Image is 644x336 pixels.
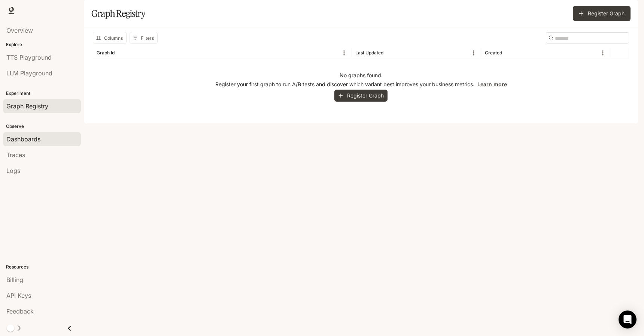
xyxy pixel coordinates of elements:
[93,32,127,44] button: Select columns
[546,32,629,43] div: Search
[97,50,115,55] div: Graph Id
[338,47,350,58] button: Menu
[597,47,608,58] button: Menu
[334,90,388,102] button: Register Graph
[468,47,479,58] button: Menu
[503,47,514,58] button: Sort
[384,47,395,58] button: Sort
[130,32,158,44] button: Show filters
[619,310,637,328] div: Open Intercom Messenger
[215,81,507,88] p: Register your first graph to run A/B tests and discover which variant best improves your business...
[477,81,507,87] a: Learn more
[355,50,383,55] div: Last Updated
[340,72,383,79] p: No graphs found.
[573,6,631,21] button: Register Graph
[115,47,127,58] button: Sort
[485,50,502,55] div: Created
[91,6,145,21] h1: Graph Registry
